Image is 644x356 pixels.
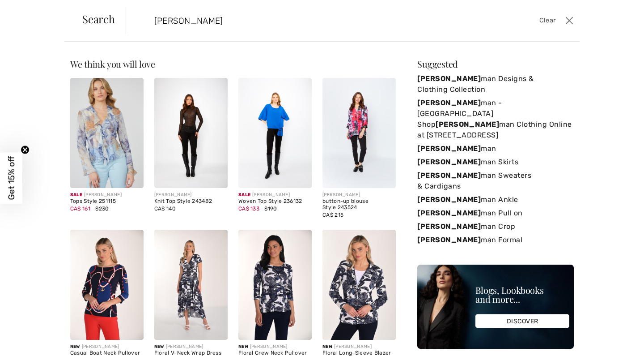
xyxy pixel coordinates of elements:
[95,206,109,212] span: $230
[82,13,115,24] span: Search
[238,344,248,349] span: New
[70,206,90,212] span: CA$ 161
[70,344,80,349] span: New
[322,78,396,188] img: Frank Lyman button-up blouse Style 243524. Pink/Black
[154,230,228,340] img: Floral V-Neck Wrap Dress Style 266343. Midnight/off white
[70,78,144,188] img: Frank Lyman Tops Style 251115. Blue/beige
[417,220,574,233] a: [PERSON_NAME]man Crop
[238,230,312,340] img: Floral Crew Neck Pullover Style 266341. Midnight/off white
[70,58,155,70] span: We think you will love
[154,192,228,198] div: [PERSON_NAME]
[417,155,574,169] a: [PERSON_NAME]man Skirts
[417,169,574,193] a: [PERSON_NAME]man Sweaters & Cardigans
[475,286,569,304] div: Blogs, Lookbooks and more...
[417,233,574,247] a: [PERSON_NAME]man Formal
[238,192,250,197] span: Sale
[6,156,17,200] span: Get 15% off
[154,78,228,188] img: Frank Lyman Knit Top Style 243482. Black
[154,198,228,205] div: Knit Top Style 243482
[154,206,176,212] span: CA$ 140
[417,222,481,231] strong: [PERSON_NAME]
[417,60,574,69] div: Suggested
[417,195,481,204] strong: [PERSON_NAME]
[417,96,574,142] a: [PERSON_NAME]man - [GEOGRAPHIC_DATA] Shop[PERSON_NAME]man Clothing Online at [STREET_ADDRESS]
[417,74,481,83] strong: [PERSON_NAME]
[322,344,332,349] span: New
[417,99,481,107] strong: [PERSON_NAME]
[417,158,481,166] strong: [PERSON_NAME]
[417,144,481,153] strong: [PERSON_NAME]
[322,198,396,211] div: button-up blouse Style 243524
[322,212,343,218] span: CA$ 215
[238,343,312,350] div: [PERSON_NAME]
[417,171,481,180] strong: [PERSON_NAME]
[148,7,459,34] input: TYPE TO SEARCH
[417,206,574,220] a: [PERSON_NAME]man Pull on
[70,192,82,197] span: Sale
[322,343,396,350] div: [PERSON_NAME]
[70,198,144,205] div: Tops Style 251115
[417,142,574,155] a: [PERSON_NAME]man
[238,198,312,205] div: Woven Top Style 236132
[70,343,144,350] div: [PERSON_NAME]
[21,145,30,154] button: Close teaser
[70,230,144,340] img: Casual Boat Neck Pullover Style 266421. Midnight/red
[417,236,481,244] strong: [PERSON_NAME]
[264,206,277,212] span: $190
[539,16,556,26] span: Clear
[70,192,144,198] div: [PERSON_NAME]
[436,120,499,129] strong: [PERSON_NAME]
[322,230,396,340] img: Floral Long-Sleeve Blazer Style 266340. Midnight/off white
[322,192,396,198] div: [PERSON_NAME]
[238,206,259,212] span: CA$ 133
[417,209,481,217] strong: [PERSON_NAME]
[154,344,164,349] span: New
[563,13,576,28] button: Close
[21,6,39,14] span: Chat
[238,78,312,188] img: Frank Lyman Woven Top Style 236132. Royal
[417,72,574,96] a: [PERSON_NAME]man Designs & Clothing Collection
[417,193,574,206] a: [PERSON_NAME]man Ankle
[238,192,312,198] div: [PERSON_NAME]
[475,314,569,328] div: DISCOVER
[154,343,228,350] div: [PERSON_NAME]
[417,265,574,349] img: Blogs, Lookbooks and more...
